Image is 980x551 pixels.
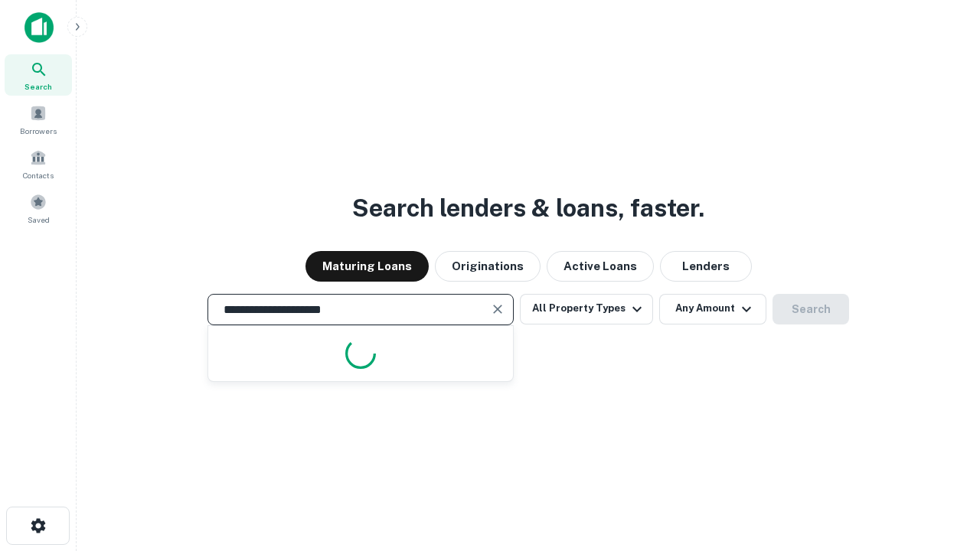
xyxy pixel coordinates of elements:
[5,99,72,140] a: Borrowers
[23,169,54,181] span: Contacts
[487,298,508,320] button: Clear
[659,294,766,324] button: Any Amount
[435,251,541,282] button: Originations
[520,294,653,324] button: All Property Types
[5,143,72,184] a: Contacts
[547,251,654,282] button: Active Loans
[5,187,72,229] a: Saved
[24,12,54,43] img: capitalize-icon.png
[903,429,980,502] iframe: Chat Widget
[28,214,50,226] span: Saved
[24,80,52,93] span: Search
[20,125,57,137] span: Borrowers
[305,251,429,282] button: Maturing Loans
[5,54,72,96] a: Search
[660,251,752,282] button: Lenders
[352,190,704,227] h3: Search lenders & loans, faster.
